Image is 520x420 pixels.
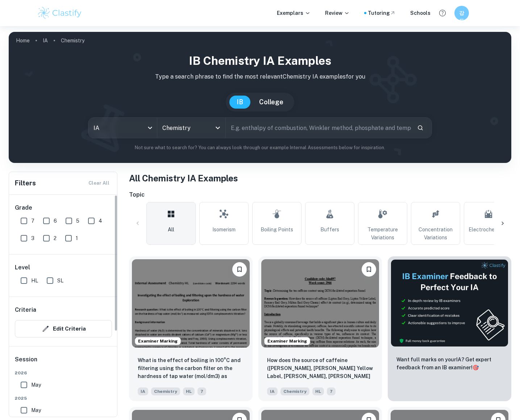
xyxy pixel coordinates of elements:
p: What is the effect of boiling in 100°C and filtering using the carbon filter on the hardness of t... [138,356,244,381]
span: IA [267,387,278,395]
span: 5 [76,217,79,225]
p: Type a search phrase to find the most relevant Chemistry IA examples for you [14,72,506,81]
h6: Grade [15,203,112,212]
span: Chemistry [151,387,180,395]
span: Buffers [320,226,339,234]
h6: Filters [15,178,36,188]
span: 2025 [15,395,112,402]
span: May [31,381,41,389]
span: 7 [31,217,34,225]
p: Review [325,9,350,17]
button: Edit Criteria [15,320,112,337]
span: 2 [54,234,57,242]
img: profile cover [9,32,511,163]
span: Electrochemistry [469,226,509,234]
h1: All Chemistry IA Examples [129,172,511,185]
span: 6 [54,217,57,225]
button: Help and Feedback [436,7,449,19]
span: IA [138,387,148,395]
span: 7 [197,387,206,395]
button: College [252,96,291,109]
a: Tutoring [368,9,396,17]
h6: Criteria [15,306,36,314]
span: Temperature Variations [361,226,404,241]
button: IB [229,96,250,109]
span: HL [312,387,324,395]
span: HL [31,277,38,285]
span: Examiner Marking [265,338,310,344]
p: Chemistry [61,37,84,45]
img: Thumbnail [391,259,508,347]
p: How does the source of caffeine (Lipton Earl Grey, Lipton Yellow Label, Remsey Earl Grey, Milton ... [267,356,373,381]
h1: IB Chemistry IA examples [14,52,506,70]
a: Schools [410,9,430,17]
input: E.g. enthalpy of combustion, Winkler method, phosphate and temperature... [226,118,411,138]
span: Concentration Variations [414,226,457,241]
span: 2026 [15,370,112,376]
span: May [31,406,41,414]
a: Examiner MarkingBookmarkHow does the source of caffeine (Lipton Earl Grey, Lipton Yellow Label, R... [258,256,382,401]
a: ThumbnailWant full marks on yourIA? Get expert feedback from an IB examiner! [388,256,511,401]
button: Search [414,122,427,134]
p: Not sure what to search for? You can always look through our example Internal Assessments below f... [14,144,506,151]
button: 강동 [454,6,469,20]
a: Home [16,35,30,46]
button: Bookmark [362,262,376,277]
span: SL [57,277,63,285]
span: HL [183,387,195,395]
a: Examiner MarkingBookmarkWhat is the effect of boiling in 100°C and filtering using the carbon fil... [129,256,253,401]
span: 3 [31,234,34,242]
h6: Session [15,355,112,370]
p: Exemplars [277,9,311,17]
h6: 강동 [457,9,466,17]
div: IA [88,118,157,138]
span: 4 [99,217,102,225]
img: Chemistry IA example thumbnail: How does the source of caffeine (Lipton [261,259,379,348]
span: Examiner Marking [135,338,180,344]
span: All [168,226,174,234]
span: 7 [327,387,336,395]
p: Want full marks on your IA ? Get expert feedback from an IB examiner! [396,356,503,371]
h6: Level [15,263,112,272]
span: Chemistry [280,387,309,395]
button: Bookmark [232,262,247,277]
span: 🎯 [473,365,479,370]
h6: Topic [129,190,511,199]
span: Isomerism [212,226,236,234]
img: Clastify logo [37,6,83,20]
span: 1 [76,234,78,242]
span: Boiling Points [261,226,293,234]
img: Chemistry IA example thumbnail: What is the effect of boiling in 100°C a [132,259,250,348]
button: Open [213,123,223,133]
a: IA [43,35,48,46]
